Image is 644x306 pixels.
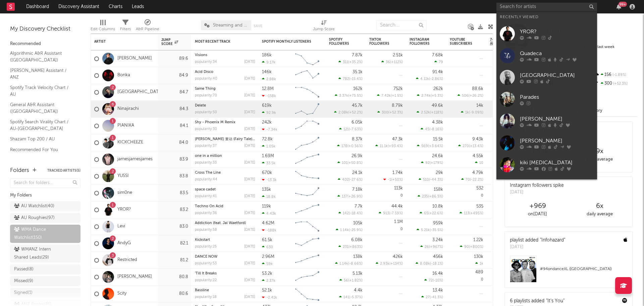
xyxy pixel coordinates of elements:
span: +118 % [431,111,442,115]
div: 535 [476,204,483,209]
a: Kickstart [195,238,210,242]
div: ( ) [417,110,443,115]
button: Filter by TikTok Followers [396,38,403,45]
div: 24.1k [352,171,363,175]
div: YouTube Subscribers [450,38,473,46]
span: +86.5 % [429,195,442,199]
div: ( ) [377,93,403,98]
div: Most Recent Track [195,40,245,44]
a: AndyG [117,241,131,246]
div: [PERSON_NAME] [520,137,594,145]
a: Delete [195,104,206,107]
span: 7.42k [381,94,391,98]
div: 14k [476,103,483,108]
div: Same Thing [195,87,255,91]
div: WMA Dance Watchlist ( 150 ) [14,226,61,242]
span: -44.3 % [430,178,442,182]
span: +1.5 % [392,94,402,98]
span: -1 [388,178,391,182]
div: 99 + [619,2,627,7]
div: 24.6k [432,154,443,158]
span: 137 [342,195,347,199]
div: 146k [262,70,272,74]
div: [DATE] [244,111,255,114]
div: 162k [353,87,363,91]
a: Missed(9) [10,276,80,286]
div: ( ) [338,177,363,182]
span: -9.09 % [470,111,482,115]
div: TikTok Followers [369,38,393,46]
div: 9.17k [262,60,275,64]
span: 3.37k [339,94,348,98]
div: +969 [506,202,569,210]
div: -13.3k [262,178,277,182]
div: Artist [94,40,145,44]
a: Quadeca [496,45,597,67]
div: 8.37k [352,137,363,141]
a: Ninajirachi [117,106,139,112]
a: jamesjamesjames [117,157,153,162]
a: "Infohazard" [540,238,565,243]
a: Signed(1) [10,288,80,298]
a: PIANIKA [117,123,134,129]
div: 6.05k [352,120,363,125]
div: AU Roughies ( 97 ) [14,214,55,222]
button: Save [254,24,262,28]
div: My Discovery Checklist [10,25,80,33]
div: 300 [593,79,637,88]
div: 88.6k [472,87,483,91]
div: popularity: 33 [195,161,217,165]
button: Filter by Instagram Followers [436,38,443,45]
div: 91.4k [432,70,443,74]
a: Scity [117,291,126,297]
span: -22.2 % [471,178,482,182]
a: General A&R Assistant ([GEOGRAPHIC_DATA]) [10,101,74,115]
a: [GEOGRAPHIC_DATA] [496,67,597,88]
a: DANCE NOW [195,255,217,259]
div: Missed ( 9 ) [14,277,33,285]
div: [DATE] [510,189,564,196]
span: +112 % [391,60,402,64]
a: Techno On Acid [195,205,223,208]
div: 6 x [569,202,631,210]
a: WMA Dance Watchlist(150) [10,225,80,243]
a: [PERSON_NAME] [117,56,152,61]
div: [DATE] [244,94,255,97]
div: 33.5k [262,161,275,165]
div: ( ) [416,77,443,81]
div: 0 [450,185,483,201]
div: [DATE] [244,127,255,131]
div: ( ) [417,93,443,98]
span: 300 [382,111,388,115]
span: +50.8 % [348,161,362,165]
a: KICKCHEEZE [117,140,143,145]
div: 9.43k [472,137,483,141]
span: 92 [425,161,430,165]
span: +75.5 % [349,94,362,98]
button: Filter by Most Recent Track [249,38,255,45]
span: 235 [422,195,428,199]
div: 84.3 [161,105,188,113]
svg: Chart title [292,118,322,134]
span: 2.08k [338,111,348,115]
div: Edit Columns [91,17,115,36]
div: 35.1k [353,70,363,74]
div: [PERSON_NAME] [520,115,594,123]
div: 1.69M [262,154,274,158]
div: Instagram followers spike [510,182,564,189]
div: # 94 on danceXL ([GEOGRAPHIC_DATA]) [540,265,627,273]
div: 89.6 [161,55,188,63]
div: ( ) [458,144,483,148]
div: 262k [433,87,443,91]
div: 532 [476,186,483,190]
div: 7.87k [352,53,363,57]
div: Spotify Monthly Listeners [262,40,312,44]
div: Filters [120,25,131,33]
div: 10.8k [432,204,443,209]
span: Streaming and Audience Overview [213,23,248,28]
div: 2.51k [393,53,403,57]
div: 1.74k [392,171,403,175]
div: Filters [120,17,131,36]
span: +26.9 % [348,195,362,199]
span: +52.2 % [349,111,362,115]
